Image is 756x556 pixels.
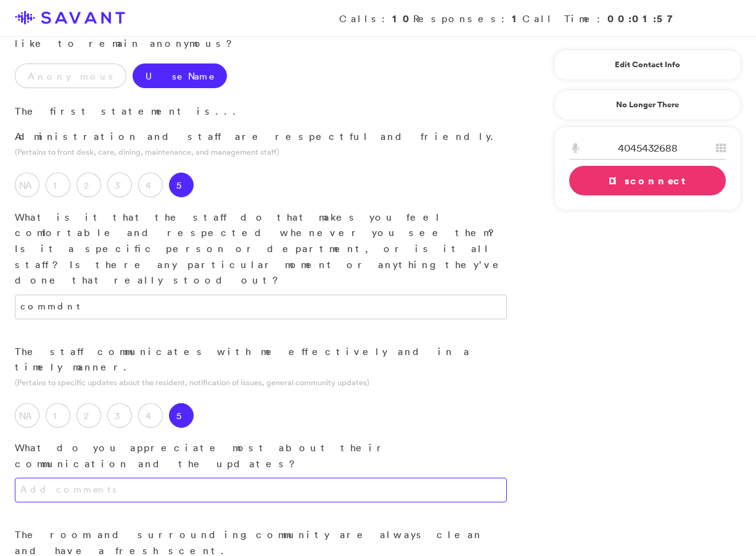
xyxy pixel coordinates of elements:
label: 4 [138,173,163,197]
p: The first statement is... [15,104,507,120]
strong: 1 [512,12,522,25]
label: 1 [46,403,70,428]
label: 5 [169,173,194,197]
p: What do you appreciate most about their communication and the updates? [15,440,507,472]
strong: 10 [392,12,413,25]
label: 5 [169,403,194,428]
label: Use Name [133,63,227,88]
label: Anonymous [15,63,126,88]
p: The staff communicates with me effectively and in a timely manner. [15,344,507,375]
label: 2 [76,403,101,428]
label: 3 [107,173,132,197]
label: 1 [46,173,70,197]
p: What is it that the staff do that makes you feel comfortable and respected whenever you see them?... [15,210,507,288]
a: Edit Contact Info [569,55,726,75]
a: No Longer There [554,89,741,120]
strong: 00:01:57 [607,12,680,25]
label: NA [15,173,39,197]
p: (Pertains to specific updates about the resident, notification of issues, general community updates) [15,377,507,388]
p: (Pertains to front desk, care, dining, maintenance, and management staff) [15,146,507,158]
label: NA [15,403,39,428]
label: 3 [107,403,132,428]
p: Administration and staff are respectful and friendly. [15,129,507,145]
label: 2 [76,173,101,197]
label: 4 [138,403,163,428]
a: Disconnect [569,166,726,195]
